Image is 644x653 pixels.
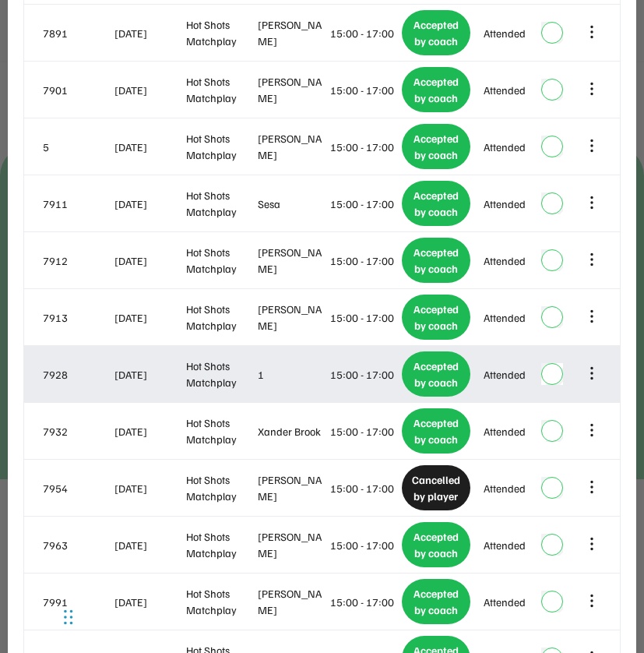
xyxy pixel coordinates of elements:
div: [DATE] [114,309,183,326]
div: 15:00 - 17:00 [330,196,399,212]
div: Accepted by coach [402,10,470,55]
div: 15:00 - 17:00 [330,423,399,439]
div: [DATE] [114,423,183,439]
div: 7901 [43,82,111,98]
div: [DATE] [114,537,183,553]
div: Hot Shots Matchplay [186,358,255,390]
div: 15:00 - 17:00 [330,309,399,326]
div: 15:00 - 17:00 [330,25,399,41]
div: [PERSON_NAME] [258,528,326,561]
div: 15:00 - 17:00 [330,537,399,553]
div: Hot Shots Matchplay [186,244,255,277]
div: Hot Shots Matchplay [186,73,255,106]
div: [DATE] [114,82,183,98]
div: Accepted by coach [402,181,470,226]
div: Attended [484,480,526,496]
div: Accepted by coach [402,522,470,567]
div: Attended [484,139,526,155]
div: [DATE] [114,196,183,212]
div: Hot Shots Matchplay [186,471,255,504]
div: [PERSON_NAME] [258,130,326,163]
div: 7928 [43,366,111,383]
div: Attended [484,537,526,553]
div: 15:00 - 17:00 [330,480,399,496]
div: 7954 [43,480,111,496]
div: Accepted by coach [402,408,470,454]
div: Attended [484,594,526,610]
div: Attended [484,309,526,326]
div: 7913 [43,309,111,326]
div: [DATE] [114,480,183,496]
div: Attended [484,82,526,98]
div: Accepted by coach [402,67,470,112]
div: 7963 [43,537,111,553]
div: [PERSON_NAME] [258,16,326,49]
div: 5 [43,139,111,155]
div: Attended [484,196,526,212]
div: Hot Shots Matchplay [186,16,255,49]
div: 15:00 - 17:00 [330,594,399,610]
div: 7891 [43,25,111,41]
div: [DATE] [114,252,183,269]
div: Attended [484,423,526,439]
div: 15:00 - 17:00 [330,366,399,383]
div: 1 [258,366,326,383]
div: Attended [484,366,526,383]
div: Hot Shots Matchplay [186,585,255,618]
div: [PERSON_NAME] [258,301,326,334]
div: [DATE] [114,594,183,610]
div: Attended [484,252,526,269]
div: Accepted by coach [402,124,470,169]
div: [DATE] [114,25,183,41]
div: Hot Shots Matchplay [186,187,255,220]
div: 7912 [43,252,111,269]
div: Accepted by coach [402,295,470,340]
div: [DATE] [114,139,183,155]
div: Accepted by coach [402,351,470,397]
div: [PERSON_NAME] [258,244,326,277]
div: Xander Brook [258,423,326,439]
div: [PERSON_NAME] [258,585,326,618]
div: Hot Shots Matchplay [186,528,255,561]
div: 15:00 - 17:00 [330,139,399,155]
div: Accepted by coach [402,579,470,624]
div: [DATE] [114,366,183,383]
div: Hot Shots Matchplay [186,415,255,447]
div: [PERSON_NAME] [258,73,326,106]
div: Hot Shots Matchplay [186,130,255,163]
div: Accepted by coach [402,238,470,283]
div: 7911 [43,196,111,212]
div: Sesa [258,196,326,212]
div: 15:00 - 17:00 [330,252,399,269]
div: Attended [484,25,526,41]
div: 7932 [43,423,111,439]
div: Cancelled by player [402,465,470,510]
div: 15:00 - 17:00 [330,82,399,98]
div: [PERSON_NAME] [258,471,326,504]
div: Hot Shots Matchplay [186,301,255,334]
